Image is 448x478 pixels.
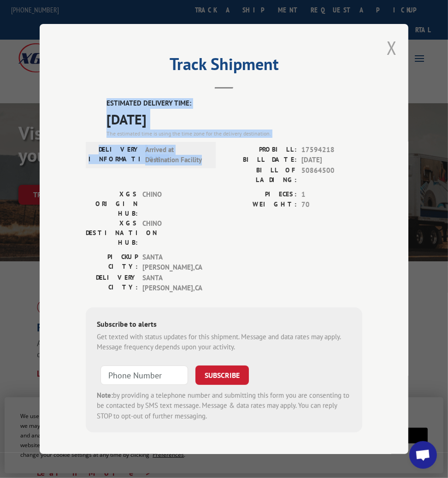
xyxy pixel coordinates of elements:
label: BILL OF LADING: [224,165,297,184]
span: CHINO [142,189,205,218]
span: 50864500 [301,165,362,184]
span: SANTA [PERSON_NAME] , CA [142,272,205,293]
label: PICKUP CITY: [86,252,138,272]
strong: Note: [97,390,113,399]
span: [DATE] [301,155,362,165]
h2: Track Shipment [86,58,362,75]
span: 17594218 [301,144,362,155]
label: BILL DATE: [224,155,297,165]
a: Open chat [409,441,437,469]
div: by providing a telephone number and submitting this form you are consenting to be contacted by SM... [97,390,351,421]
span: 1 [301,189,362,200]
span: Arrived at Destination Facility [145,144,207,165]
button: Close modal [387,35,397,60]
label: WEIGHT: [224,200,297,210]
div: The estimated time is using the time zone for the delivery destination. [106,129,362,137]
div: Subscribe to alerts [97,318,351,331]
span: [DATE] [106,108,362,129]
label: XGS ORIGIN HUB: [86,189,138,218]
button: SUBSCRIBE [195,365,249,384]
span: SANTA [PERSON_NAME] , CA [142,252,205,272]
label: ESTIMATED DELIVERY TIME: [106,98,362,109]
label: PROBILL: [224,144,297,155]
label: DELIVERY CITY: [86,272,138,293]
div: Get texted with status updates for this shipment. Message and data rates may apply. Message frequ... [97,331,351,352]
label: XGS DESTINATION HUB: [86,218,138,247]
label: DELIVERY INFORMATION: [88,144,141,165]
span: CHINO [142,218,205,247]
input: Phone Number [100,365,188,384]
span: 70 [301,200,362,210]
label: PIECES: [224,189,297,200]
